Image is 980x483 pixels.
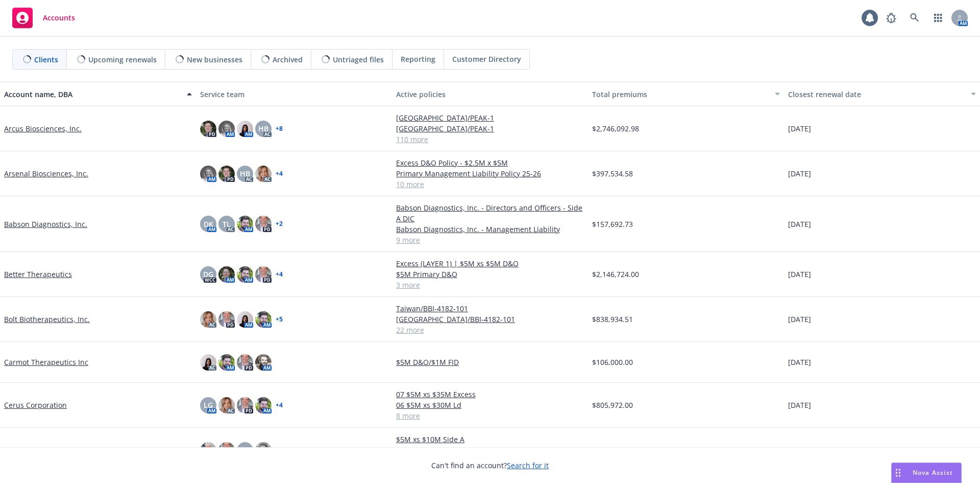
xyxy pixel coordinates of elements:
[200,121,216,137] img: photo
[88,54,157,65] span: Upcoming renewals
[592,269,639,280] span: $2,146,724.00
[237,311,253,328] img: photo
[276,126,283,132] a: + 8
[396,434,584,445] a: $5M xs $10M Side A
[203,269,213,280] span: DG
[4,123,82,134] a: Arcus Biosciences, Inc.
[255,266,272,283] img: photo
[237,354,253,371] img: photo
[218,397,235,413] img: photo
[396,235,584,245] a: 9 more
[4,400,67,410] a: Cerus Corporation
[396,357,584,367] a: $5M D&O/$1M FID
[255,166,272,182] img: photo
[913,468,953,477] span: Nova Assist
[218,266,235,283] img: photo
[396,410,584,421] a: 8 more
[892,463,904,482] div: Drag to move
[788,445,811,455] span: [DATE]
[592,357,633,367] span: $106,000.00
[788,314,811,325] span: [DATE]
[788,219,811,229] span: [DATE]
[788,89,965,100] div: Closest renewal date
[218,121,235,137] img: photo
[396,303,584,314] a: Taiwan/BBI-4182-101
[204,219,213,229] span: DK
[396,168,584,179] a: Primary Management Liability Policy 25-26
[592,314,633,325] span: $838,934.51
[4,314,90,325] a: Bolt Biotherapeutics, Inc.
[588,82,784,106] button: Total premiums
[396,314,584,325] a: [GEOGRAPHIC_DATA]/BBI-4182-101
[401,54,435,64] span: Reporting
[788,400,811,410] span: [DATE]
[237,397,253,413] img: photo
[4,269,72,280] a: Better Therapeutics
[592,89,769,100] div: Total premiums
[396,112,584,123] a: [GEOGRAPHIC_DATA]/PEAK-1
[396,202,584,224] a: Babson Diagnostics, Inc. - Directors and Officers - Side A DIC
[788,357,811,367] span: [DATE]
[396,445,584,455] a: $5M x $5M D&O
[223,219,231,229] span: TL
[891,463,962,483] button: Nova Assist
[881,8,901,28] a: Report a Bug
[592,400,633,410] span: $805,972.00
[788,269,811,280] span: [DATE]
[43,14,75,22] span: Accounts
[928,8,948,28] a: Switch app
[218,354,235,371] img: photo
[392,82,588,106] button: Active policies
[200,89,388,100] div: Service team
[4,357,88,367] a: Carmot Therapeutics Inc
[276,447,283,453] a: + 4
[200,166,216,182] img: photo
[237,266,253,283] img: photo
[276,171,283,177] a: + 4
[255,216,272,232] img: photo
[204,400,213,410] span: LG
[218,442,235,458] img: photo
[255,354,272,371] img: photo
[431,460,549,471] span: Can't find an account?
[4,168,88,179] a: Arsenal Biosciences, Inc.
[396,389,584,400] a: 07 $5M xs $35M Excess
[396,325,584,335] a: 22 more
[240,168,250,179] span: HB
[396,269,584,280] a: $5M Primary D&O
[784,82,980,106] button: Closest renewal date
[904,8,925,28] a: Search
[592,445,633,455] span: $395,432.00
[788,123,811,134] span: [DATE]
[200,354,216,371] img: photo
[237,121,253,137] img: photo
[592,168,633,179] span: $397,534.58
[273,54,303,65] span: Archived
[592,219,633,229] span: $157,692.73
[507,461,549,470] a: Search for it
[255,397,272,413] img: photo
[218,166,235,182] img: photo
[788,168,811,179] span: [DATE]
[396,179,584,190] a: 10 more
[237,216,253,232] img: photo
[255,311,272,328] img: photo
[4,219,87,229] a: Babson Diagnostics, Inc.
[396,224,584,235] a: Babson Diagnostics, Inc. - Management Liability
[239,445,251,455] span: MQ
[218,311,235,328] img: photo
[592,123,639,134] span: $2,746,092.98
[396,400,584,410] a: 06 $5M xs $30M Ld
[396,134,584,145] a: 110 more
[333,54,384,65] span: Untriaged files
[396,123,584,134] a: [GEOGRAPHIC_DATA]/PEAK-1
[255,442,272,458] img: photo
[396,157,584,168] a: Excess D&O Policy - $2.5M x $5M
[187,54,242,65] span: New businesses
